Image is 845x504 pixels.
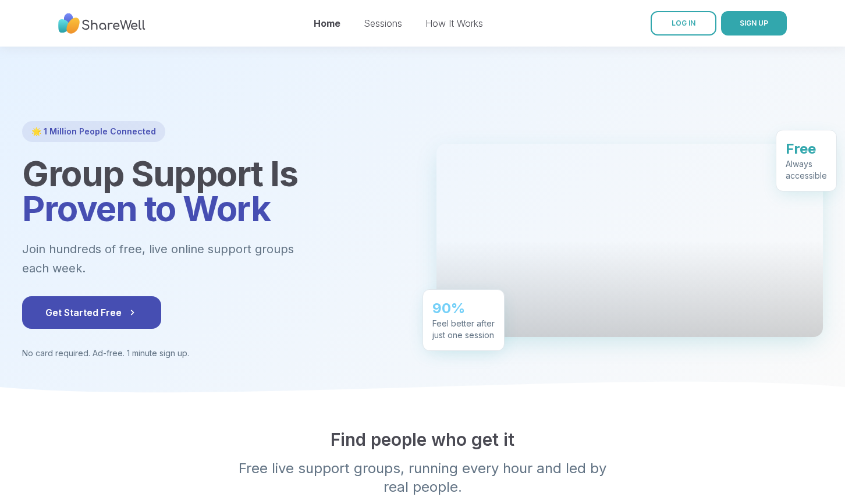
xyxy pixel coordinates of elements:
span: SIGN UP [740,19,768,27]
h1: Group Support Is [22,156,409,226]
a: Home [314,17,340,29]
p: Join hundreds of free, live online support groups each week. [22,240,357,278]
span: Proven to Work [22,187,270,229]
button: SIGN UP [721,11,787,36]
span: LOG IN [672,19,695,27]
div: Feel better after just one session [432,317,495,340]
div: 🌟 1 Million People Connected [22,121,165,142]
button: Get Started Free [22,296,161,329]
p: Free live support groups, running every hour and led by real people. [199,459,646,496]
p: No card required. Ad-free. 1 minute sign up. [22,347,409,359]
a: Sessions [364,17,402,29]
div: Always accessible [786,158,827,181]
a: How It Works [425,17,483,29]
div: 90% [432,299,495,317]
div: Free [786,139,827,158]
a: LOG IN [651,11,716,36]
img: ShareWell Nav Logo [58,8,145,40]
h2: Find people who get it [22,429,823,450]
span: Get Started Free [45,306,138,320]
